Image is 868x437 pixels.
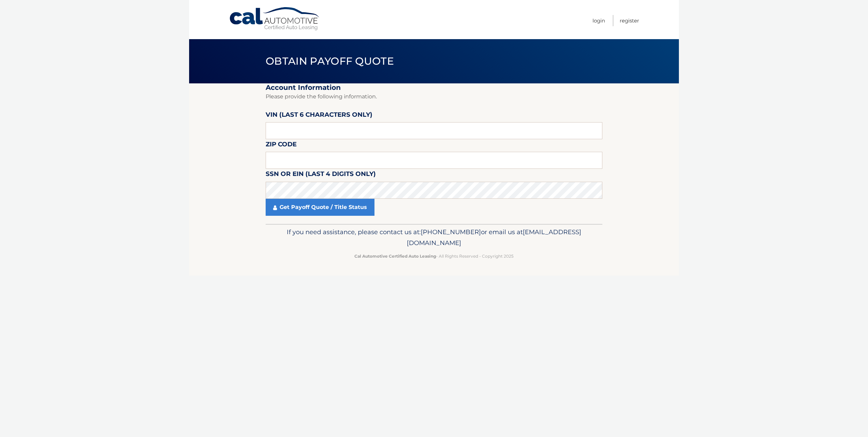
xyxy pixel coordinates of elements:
[266,55,394,67] span: Obtain Payoff Quote
[266,83,602,92] h2: Account Information
[266,169,376,181] label: SSN or EIN (last 4 digits only)
[266,92,602,101] p: Please provide the following information.
[620,15,639,26] a: Register
[229,7,321,31] a: Cal Automotive
[266,199,374,216] a: Get Payoff Quote / Title Status
[354,254,436,259] strong: Cal Automotive Certified Auto Leasing
[270,253,598,260] p: - All Rights Reserved - Copyright 2025
[592,15,605,26] a: Login
[266,139,297,152] label: Zip Code
[266,110,372,122] label: VIN (last 6 characters only)
[421,228,481,236] span: [PHONE_NUMBER]
[270,227,598,248] p: If you need assistance, please contact us at: or email us at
